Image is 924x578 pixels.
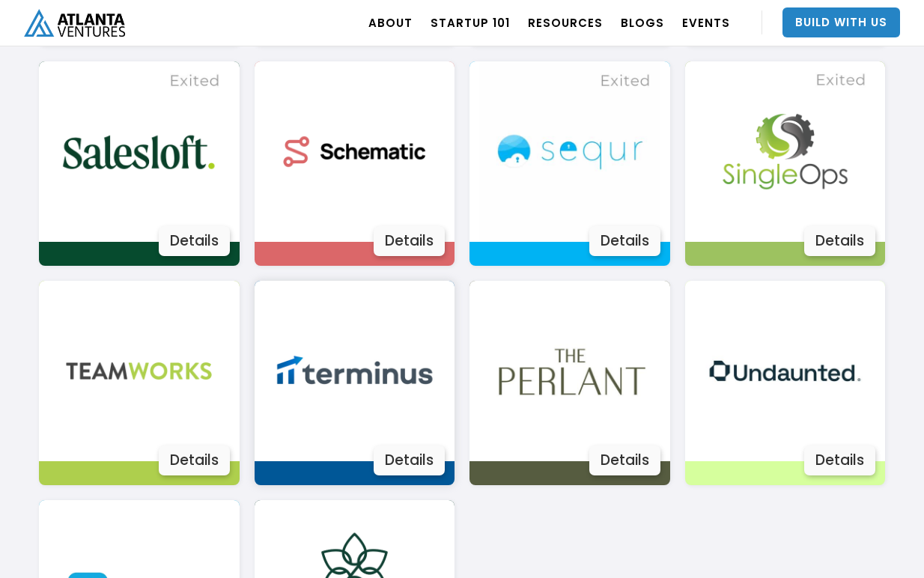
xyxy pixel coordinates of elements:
div: Details [159,226,230,256]
img: Image 3 [695,61,875,242]
div: Details [804,445,875,475]
a: Build With Us [782,7,900,37]
a: RESOURCES [528,1,603,43]
img: Image 3 [49,61,229,242]
img: Image 3 [479,61,660,242]
div: Details [374,445,445,475]
img: Image 3 [264,61,445,242]
div: Details [159,445,230,475]
div: Details [589,445,660,475]
a: Startup 101 [431,1,510,43]
a: ABOUT [368,1,413,43]
div: Details [804,226,875,256]
div: Details [374,226,445,256]
div: Details [589,226,660,256]
a: EVENTS [682,1,730,43]
a: BLOGS [621,1,664,43]
img: Image 3 [695,281,875,461]
img: Image 3 [264,281,445,461]
img: Image 3 [479,281,660,461]
img: Image 3 [49,281,229,461]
